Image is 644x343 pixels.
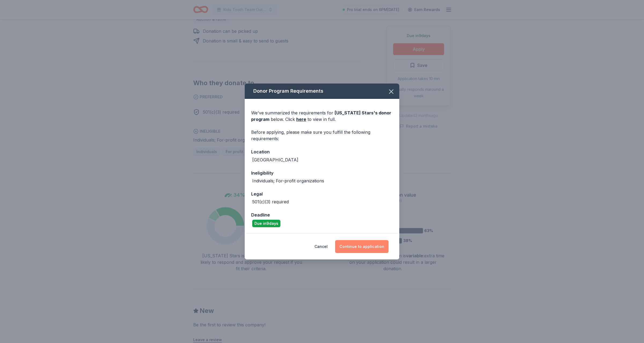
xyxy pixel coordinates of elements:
[251,169,393,176] div: Ineligibility
[251,190,393,197] div: Legal
[335,240,389,253] button: Continue to application
[251,110,393,122] div: We've summarized the requirements for below. Click to view in full.
[245,84,399,99] div: Donor Program Requirements
[314,240,328,253] button: Cancel
[252,198,289,205] div: 501(c)(3) required
[251,211,393,218] div: Deadline
[251,129,393,142] div: Before applying, please make sure you fulfill the following requirements:
[251,148,393,155] div: Location
[296,116,306,122] a: here
[252,178,324,184] div: Individuals; For-profit organizations
[252,220,280,227] div: Due in 9 days
[252,157,298,163] div: [GEOGRAPHIC_DATA]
